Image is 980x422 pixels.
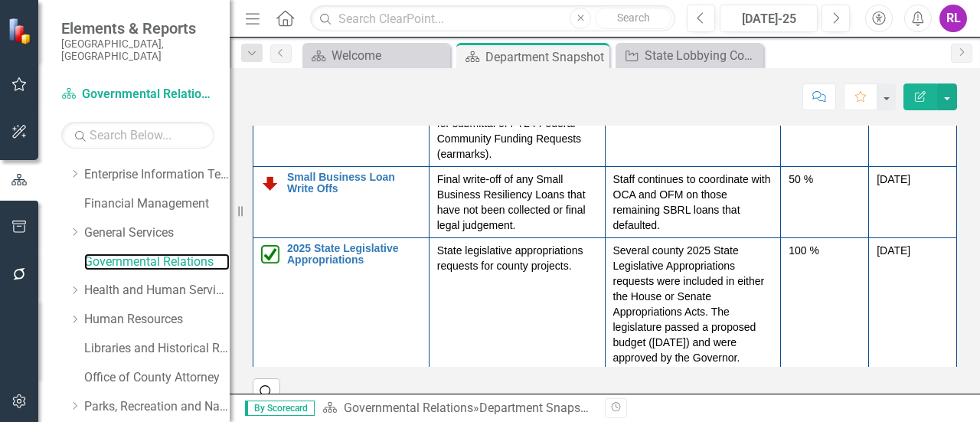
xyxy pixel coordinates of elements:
[869,166,957,237] td: Double-Click to Edit
[789,243,861,258] div: 100 %
[61,122,214,149] input: Search Below...
[84,369,230,387] a: Office of County Attorney
[789,172,861,187] div: 50 %
[61,38,214,63] small: [GEOGRAPHIC_DATA], [GEOGRAPHIC_DATA]
[84,254,230,271] a: Governmental Relations
[322,400,593,417] div: »
[84,311,230,329] a: Human Resources
[253,166,430,237] td: Double-Click to Edit Right Click for Context Menu
[61,19,214,38] span: Elements & Reports
[84,282,230,299] a: Health and Human Services
[332,46,446,65] div: Welcome
[720,5,818,32] button: [DATE]-25
[613,172,773,233] p: Staff continues to coordinate with OCA and OFM on those remaining SBRL loans that defaulted.
[261,245,279,263] img: Completed
[310,5,675,32] input: Search ClearPoint...
[84,166,230,184] a: Enterprise Information Technology
[485,47,606,67] div: Department Snapshot
[8,18,34,44] img: ClearPoint Strategy
[437,172,597,233] p: Final write-off of any Small Business Resiliency Loans that have not been collected or final lega...
[429,166,605,237] td: Double-Click to Edit
[245,401,315,416] span: By Scorecard
[725,10,812,28] div: [DATE]-25
[306,46,446,65] a: Welcome
[84,224,230,242] a: General Services
[939,5,967,32] button: RL
[645,46,759,65] div: State Lobbying Contract
[595,8,671,29] button: Search
[617,11,650,24] span: Search
[84,398,230,416] a: Parks, Recreation and Natural Resources
[479,401,598,415] div: Department Snapshot
[437,243,597,273] p: State legislative appropriations requests for county projects.
[619,46,759,65] a: State Lobbying Contract
[61,86,214,103] a: Governmental Relations
[613,243,773,368] p: Several county 2025 State Legislative Appropriations requests were included in either the House o...
[781,166,869,237] td: Double-Click to Edit
[605,166,781,237] td: Double-Click to Edit
[877,244,910,257] span: [DATE]
[287,172,421,195] a: Small Business Loan Write Offs
[84,195,230,213] a: Financial Management
[877,173,910,185] span: [DATE]
[84,340,230,358] a: Libraries and Historical Resources
[287,243,421,267] a: 2025 State Legislative Appropriations
[344,401,473,415] a: Governmental Relations
[261,174,279,192] img: Below Plan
